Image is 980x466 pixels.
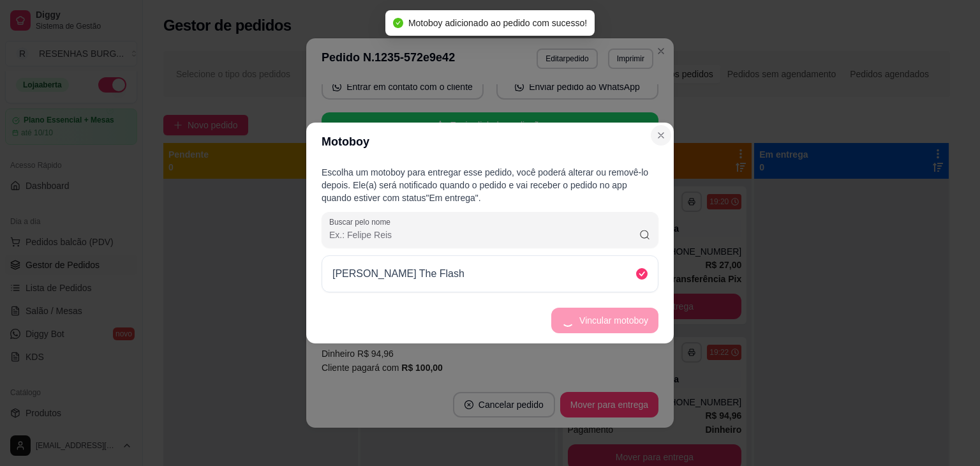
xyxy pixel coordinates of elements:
[322,166,658,204] p: Escolha um motoboy para entregar esse pedido, você poderá alterar ou removê-lo depois. Ele(a) ser...
[393,18,403,28] span: check-circle
[329,229,639,241] input: Buscar pelo nome
[329,216,395,227] label: Buscar pelo nome
[306,123,674,161] header: Motoboy
[651,125,671,146] button: Close
[408,18,587,28] span: Motoboy adicionado ao pedido com sucesso!
[332,266,464,282] p: [PERSON_NAME] The Flash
